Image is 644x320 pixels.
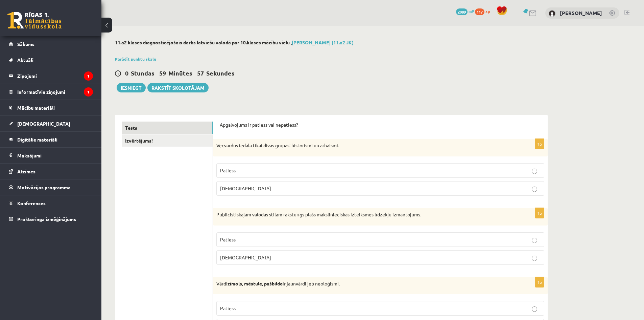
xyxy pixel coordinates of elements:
[17,121,70,127] span: [DEMOGRAPHIC_DATA]
[535,208,544,218] p: 1p
[9,211,93,227] a: Proktoringa izmēģinājums
[17,57,33,63] span: Aktuāli
[216,142,510,149] p: Vecvārdus iedala tikai divās grupās: historismi un arhaismi.
[168,69,192,77] span: Minūtes
[469,8,474,14] span: mP
[456,8,468,15] span: 2089
[9,100,93,115] a: Mācību materiāli
[17,105,55,111] span: Mācību materiāli
[220,305,236,311] span: Patiess
[9,68,93,84] a: Ziņojumi1
[220,167,236,173] span: Patiess
[9,148,93,163] a: Maksājumi
[9,52,93,68] a: Aktuāli
[532,256,537,261] input: [DEMOGRAPHIC_DATA]
[560,9,602,16] a: [PERSON_NAME]
[456,8,474,14] a: 2089 mP
[216,211,510,218] p: Publicistiskajam valodas stilam raksturīgs plašs mākslinieciskās izteiksmes līdzekļu izmantojums.
[532,306,537,312] input: Patiess
[17,68,93,84] legend: Ziņojumi
[206,69,235,77] span: Sekundes
[228,280,283,286] strong: zīmols, mēstule, pašbilde
[197,69,204,77] span: 57
[220,185,271,191] span: [DEMOGRAPHIC_DATA]
[17,216,76,222] span: Proktoringa izmēģinājums
[9,195,93,211] a: Konferences
[532,187,537,192] input: [DEMOGRAPHIC_DATA]
[147,83,209,92] a: Rakstīt skolotājam
[216,280,510,287] p: Vārdi ir jaunvārdi jeb neoloģismi.
[125,69,128,77] span: 0
[122,122,213,134] a: Tests
[220,236,236,242] span: Patiess
[535,138,544,149] p: 1p
[532,169,537,174] input: Patiess
[84,71,93,81] i: 1
[115,40,548,45] h2: 11.a2 klases diagnosticējošais darbs latviešu valodā par 10.klases mācību vielu ,
[117,83,146,92] button: Iesniegt
[532,238,537,243] input: Patiess
[17,184,71,190] span: Motivācijas programma
[475,8,493,14] a: 117 xp
[9,164,93,179] a: Atzīmes
[292,39,354,45] a: [PERSON_NAME] (11.a2 JK)
[131,69,154,77] span: Stundas
[485,8,490,14] span: xp
[17,168,35,174] span: Atzīmes
[535,277,544,287] p: 1p
[159,69,166,77] span: 59
[9,179,93,195] a: Motivācijas programma
[549,10,555,17] img: Kristina Pučko
[475,8,484,15] span: 117
[115,56,156,62] a: Parādīt punktu skalu
[17,148,93,163] legend: Maksājumi
[220,254,271,260] span: [DEMOGRAPHIC_DATA]
[17,200,46,206] span: Konferences
[9,84,93,100] a: Informatīvie ziņojumi1
[9,36,93,52] a: Sākums
[7,12,62,29] a: Rīgas 1. Tālmācības vidusskola
[17,136,57,143] span: Digitālie materiāli
[122,134,213,147] a: Izvērtējums!
[84,87,93,97] i: 1
[17,41,34,47] span: Sākums
[17,84,93,100] legend: Informatīvie ziņojumi
[220,122,541,128] p: Apgalvojums ir patiess vai nepatiess?
[9,116,93,131] a: [DEMOGRAPHIC_DATA]
[9,132,93,147] a: Digitālie materiāli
